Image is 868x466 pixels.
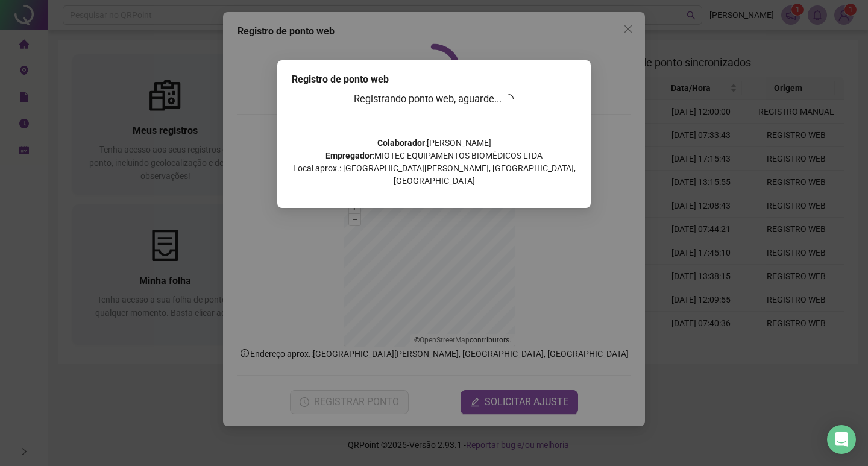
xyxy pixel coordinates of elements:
h3: Registrando ponto web, aguarde... [292,92,576,107]
p: : [PERSON_NAME] : MIOTEC EQUIPAMENTOS BIOMÉDICOS LTDA Local aprox.: [GEOGRAPHIC_DATA][PERSON_NAME... [292,137,576,187]
div: Open Intercom Messenger [827,425,856,454]
div: Registro de ponto web [292,72,576,87]
span: loading [502,92,515,105]
strong: Colaborador [377,138,425,148]
strong: Empregador [325,151,373,160]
